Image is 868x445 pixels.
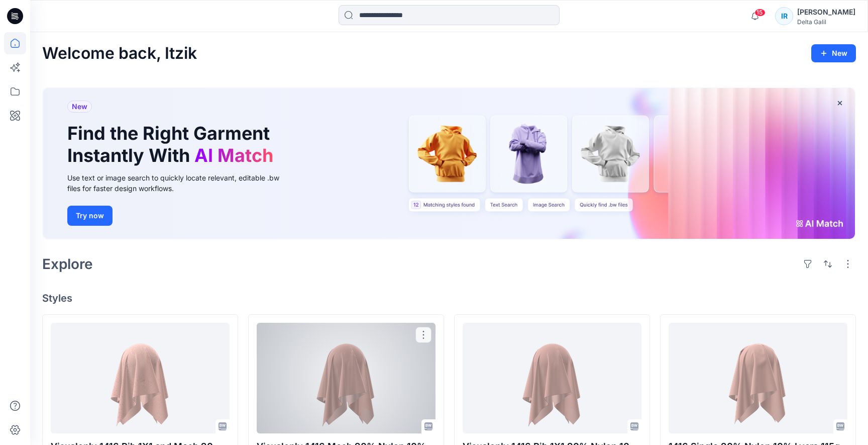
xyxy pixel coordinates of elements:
a: Visualonly 1416 Mesh 90% Nylon 10% Lycra 115g [257,323,436,433]
div: IR [775,7,793,25]
button: Try now [67,206,113,226]
span: New [72,101,87,113]
a: 1416 Single 90% Nylon 10% Lycra 115g [669,323,847,433]
h2: Explore [42,256,93,272]
a: Visualonly 1416 Rib 1X1 90% Nylon 10% Lycra 115g [463,323,641,433]
h4: Styles [42,292,856,304]
h2: Welcome back, Itzik [42,44,197,63]
h1: Find the Right Garment Instantly With [67,123,278,166]
a: Visualonly 1416 Rib 1X1 and Mesh 90% Nylon 10% Lycra 115g [51,323,230,433]
div: Use text or image search to quickly locate relevant, editable .bw files for faster design workflows. [67,172,293,194]
button: New [811,44,856,62]
span: 15 [754,9,766,17]
div: [PERSON_NAME] [797,6,855,18]
span: AI Match [194,144,273,166]
div: Delta Galil [797,18,855,26]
